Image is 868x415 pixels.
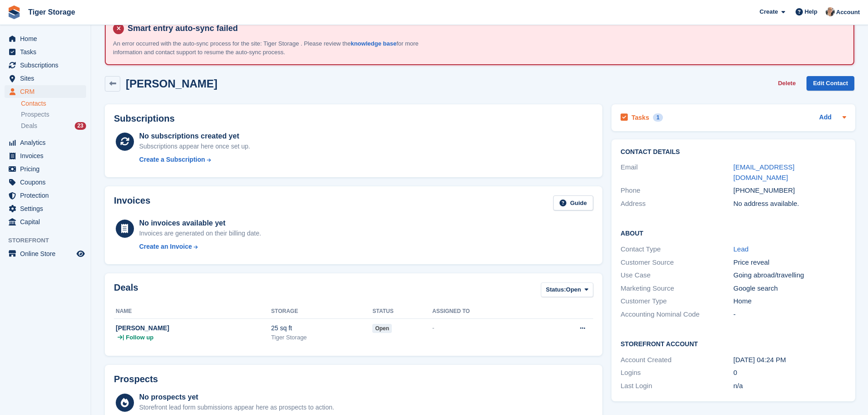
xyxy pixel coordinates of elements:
[5,189,86,202] a: menu
[20,46,75,58] span: Tasks
[351,40,396,47] a: knowledge base
[546,285,566,294] span: Status:
[734,270,846,281] div: Going abroad/travelling
[805,7,817,16] span: Help
[126,77,217,90] h2: [PERSON_NAME]
[20,163,75,175] span: Pricing
[25,5,79,20] a: Tiger Storage
[734,355,846,365] div: [DATE] 04:24 PM
[20,215,75,228] span: Capital
[734,368,846,378] div: 0
[760,7,778,16] span: Create
[734,257,846,268] div: Price reveal
[271,323,372,333] div: 25 sq ft
[139,242,261,251] a: Create an Invoice
[139,155,250,164] a: Create a Subscription
[5,149,86,162] a: menu
[5,176,86,189] a: menu
[20,247,75,260] span: Online Store
[139,242,192,251] div: Create an Invoice
[20,32,75,45] span: Home
[734,381,846,391] div: n/a
[734,296,846,307] div: Home
[139,218,261,229] div: No invoices available yet
[621,149,846,156] h2: Contact Details
[621,283,733,294] div: Marketing Source
[21,110,49,119] span: Prospects
[372,304,432,319] th: Status
[653,113,663,122] div: 1
[734,309,846,320] div: -
[139,131,250,142] div: No subscriptions created yet
[116,323,271,333] div: [PERSON_NAME]
[621,244,733,255] div: Contact Type
[432,323,539,333] div: -
[5,59,86,72] a: menu
[774,76,799,91] button: Delete
[5,136,86,149] a: menu
[621,228,846,237] h2: About
[5,85,86,98] a: menu
[621,368,733,378] div: Logins
[21,99,86,108] a: Contacts
[621,199,733,209] div: Address
[5,202,86,215] a: menu
[21,110,86,119] a: Prospects
[819,113,832,123] a: Add
[20,136,75,149] span: Analytics
[124,23,846,34] h4: Smart entry auto-sync failed
[5,46,86,58] a: menu
[271,304,372,319] th: Storage
[113,39,432,57] p: An error occurred with the auto-sync process for the site: Tiger Storage . Please review the for ...
[621,162,733,183] div: Email
[734,245,749,253] a: Lead
[734,185,846,196] div: [PHONE_NUMBER]
[432,304,539,319] th: Assigned to
[734,163,795,181] a: [EMAIL_ADDRESS][DOMAIN_NAME]
[114,374,158,384] h2: Prospects
[621,296,733,307] div: Customer Type
[621,270,733,281] div: Use Case
[139,155,205,164] div: Create a Subscription
[5,247,86,260] a: menu
[5,32,86,45] a: menu
[8,236,91,245] span: Storefront
[271,333,372,342] div: Tiger Storage
[734,199,846,209] div: No address available.
[7,5,21,19] img: stora-icon-8386f47178a22dfd0bd8f6a31ec36ba5ce8667c1dd55bd0f319d3a0aa187defe.svg
[114,113,593,124] h2: Subscriptions
[566,285,581,294] span: Open
[20,85,75,98] span: CRM
[541,282,593,297] button: Status: Open
[20,72,75,85] span: Sites
[20,189,75,202] span: Protection
[826,7,835,16] img: Becky Martin
[621,355,733,365] div: Account Created
[621,185,733,196] div: Phone
[114,195,150,210] h2: Invoices
[734,283,846,294] div: Google search
[21,122,37,130] span: Deals
[5,215,86,228] a: menu
[75,248,86,259] a: Preview store
[126,333,154,342] span: Follow up
[114,304,271,319] th: Name
[139,403,334,412] div: Storefront lead form submissions appear here as prospects to action.
[20,176,75,189] span: Coupons
[621,381,733,391] div: Last Login
[621,339,846,348] h2: Storefront Account
[5,163,86,175] a: menu
[806,76,854,91] a: Edit Contact
[621,309,733,320] div: Accounting Nominal Code
[139,229,261,238] div: Invoices are generated on their billing date.
[20,149,75,162] span: Invoices
[123,333,124,342] span: |
[632,113,649,122] h2: Tasks
[21,121,86,131] a: Deals 23
[20,202,75,215] span: Settings
[139,142,250,151] div: Subscriptions appear here once set up.
[5,72,86,85] a: menu
[372,324,392,333] span: open
[20,59,75,72] span: Subscriptions
[553,195,593,210] a: Guide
